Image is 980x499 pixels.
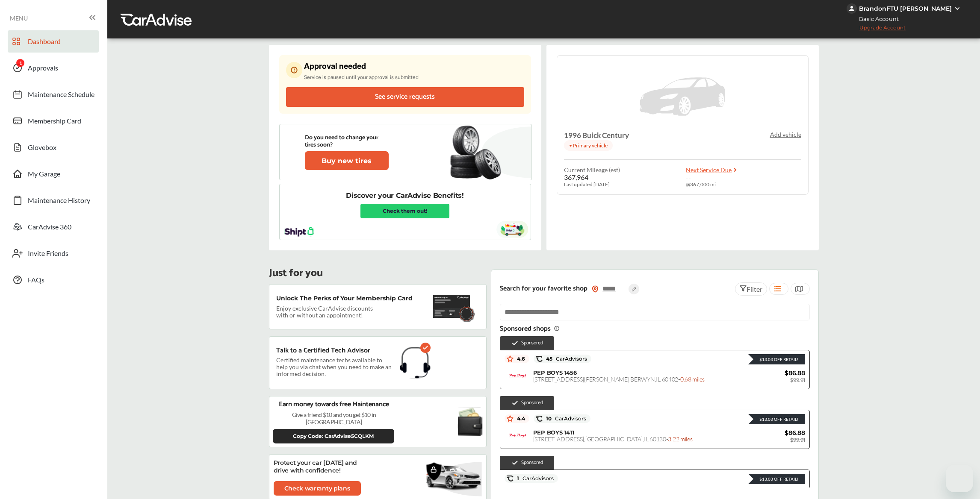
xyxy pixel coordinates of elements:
[533,369,577,376] span: PEP BOYS 1456
[790,377,805,383] span: $99.91
[426,464,482,491] img: vehicle.3f86c5e7.svg
[449,122,506,182] img: new-tire.a0c7fe23.svg
[686,167,741,173] a: Next Service Due
[536,355,543,362] img: caradvise_icon.5c74104a.svg
[536,415,543,422] img: caradvise_icon.5c74104a.svg
[847,3,857,14] img: jVpblrzwTbfkPYzPPzSLxeg0AAAAASUVORK5CYII=
[686,166,732,173] span: Next Service Due
[668,435,692,443] span: 3.22 miles
[8,83,99,106] a: Maintenance Schedule
[8,189,99,211] a: Maintenance History
[276,347,370,355] p: Talk to a Certified Tech Advisor
[8,242,99,264] a: Invite Friends
[28,143,56,154] span: Glovebox
[592,285,599,293] img: location_vector_orange.38f05af8.svg
[305,151,389,170] button: Buy new tires
[274,459,368,474] p: Protect your car [DATE] and drive with confidence!
[754,429,805,437] span: $86.88
[519,476,554,481] span: CarAdvisors
[514,415,525,422] span: 4.4
[686,173,691,181] span: --
[8,269,99,291] a: FAQs
[8,136,99,159] a: Glovebox
[279,400,389,409] p: Earn money towards free Maintenance
[552,356,587,362] span: CarAdvisors
[273,411,396,426] p: Give a friend $10 and you get $10 in [GEOGRAPHIC_DATA]
[420,343,431,353] img: check-icon.521c8815.svg
[533,376,705,383] span: [STREET_ADDRESS][PERSON_NAME] , BERWYN , IL 60402 -
[954,5,961,12] img: WGsFRI8htEPBVLJbROoPRyZpYNWhNONpIPPETTm6eUC0GeLEiAAAAAElFTkSuQmCC
[436,462,482,496] img: bg-ellipse.2da0866b.svg
[755,476,798,481] div: $13.03 Off Retail!
[273,429,394,443] button: Copy Code: CarAdvise5CQLKM
[543,355,587,362] span: 45
[755,417,798,422] div: $13.03 Off Retail!
[305,151,390,170] a: Buy new tires
[564,181,610,188] span: Last updated [DATE]
[481,126,531,178] img: subtract-bg.4effe859.svg
[511,459,519,467] img: check-icon.521c8815.svg
[8,30,99,53] a: Dashboard
[500,336,554,350] div: Sponsored
[433,295,470,318] img: maintenance-card.27cfeff5.svg
[10,15,28,22] span: MENU
[276,305,379,319] p: Enjoy exclusive CarAdvise discounts with or without an appointment!
[847,24,906,35] span: Upgrade Account
[284,227,314,237] img: shipt-logo.630046a5.svg
[533,429,574,436] span: PEP BOYS 1411
[28,196,90,207] span: Maintenance History
[514,475,554,482] span: 1
[640,67,725,126] img: placeholder_car.5a1ece94.svg
[552,416,586,422] span: CarAdvisors
[426,462,442,481] img: warranty.a715e77d.svg
[28,249,68,260] span: Invite Friends
[304,74,419,80] p: Service is paused until your approval is submitted
[346,191,463,200] p: Discover your CarAdvise Benefits!
[400,347,431,379] img: headphones.1b115f31.svg
[496,221,529,238] img: shipt-vehicle.9ebed3c9.svg
[500,285,587,293] p: Search for your favorite shop
[507,355,514,362] img: star_icon.59ea9307.svg
[511,399,519,407] img: check-icon.521c8815.svg
[770,131,801,138] p: Add vehicle
[274,481,361,496] a: Check warranty plans
[790,437,805,443] span: $99.91
[686,181,716,188] span: @ 367,000 mi
[28,64,58,75] span: Approvals
[847,15,905,23] span: Basic Account
[28,37,61,48] span: Dashboard
[509,427,526,444] img: logo-pepboys.png
[360,204,449,218] a: Check them out!
[507,475,514,482] img: caradvise_icon.5c74104a.svg
[564,131,629,140] h4: 1996 Buick Century
[543,415,586,422] span: 10
[500,396,554,410] div: Sponsored
[564,140,613,151] p: • Primary vehicle
[28,276,44,287] span: FAQs
[8,163,99,185] a: My Garage
[533,435,693,443] span: [STREET_ADDRESS] , [GEOGRAPHIC_DATA] , IL 60130 -
[28,117,81,128] span: Membership Card
[458,305,475,322] img: badge.f18848ea.svg
[276,295,413,302] p: Unlock The Perks of Your Membership Card
[754,369,805,377] span: $86.88
[8,57,99,79] a: Approvals
[680,376,705,383] span: 0.68 miles
[28,170,60,181] span: My Garage
[500,456,554,470] div: Sponsored
[507,415,514,422] img: star_icon.59ea9307.svg
[286,87,524,107] button: See service requests
[28,223,71,234] span: CarAdvise 360
[8,216,99,238] a: CarAdvise 360
[430,466,437,473] img: lock-icon.a4a4a2b2.svg
[304,62,419,70] p: Approval needed
[276,358,393,376] p: Certified maintenance techs available to help you via chat when you need to make an informed deci...
[747,285,762,293] span: Filter
[269,269,323,277] p: Just for you
[514,355,525,362] span: 4.6
[564,167,620,173] span: Current Mileage (est)
[946,465,973,492] iframe: Button to launch messaging window
[458,407,483,436] img: black-wallet.e93b9b5d.svg
[305,134,389,149] p: Do you need to change your tires soon?
[755,357,798,362] div: $13.03 Off Retail!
